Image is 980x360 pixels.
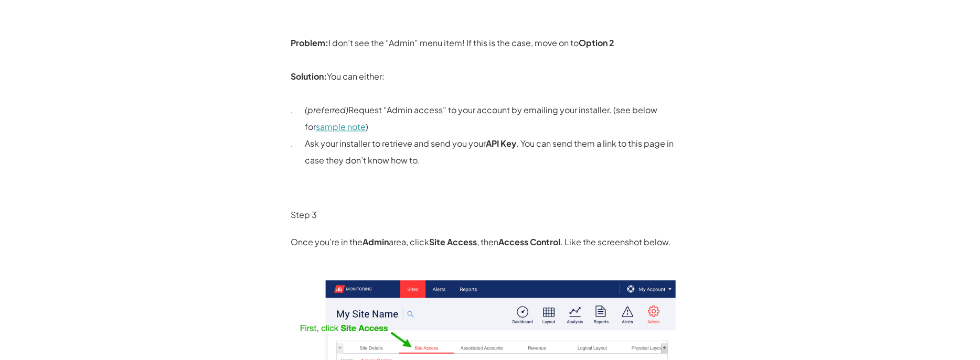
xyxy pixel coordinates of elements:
[305,102,689,136] p: Request “Admin access” to your account by emailing your installer. (see below for )
[498,237,560,248] strong: Access Control
[291,234,689,251] p: Once you’re in the area, click , then . Like the screenshot below.
[291,35,689,85] p: I don’t see the “Admin” menu item! If this is the case, move on to You can either:
[363,237,389,248] strong: Admin
[579,38,614,49] strong: Option 2
[305,136,689,169] p: Ask your installer to retrieve and send you your . You can send them a link to this page in case ...
[291,207,689,224] p: Step 3
[486,138,516,149] strong: API Key
[305,105,348,116] em: (preferred)
[429,237,477,248] strong: Site Access
[291,38,328,49] strong: Problem:
[291,71,327,82] strong: Solution:
[316,122,366,133] a: sample note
